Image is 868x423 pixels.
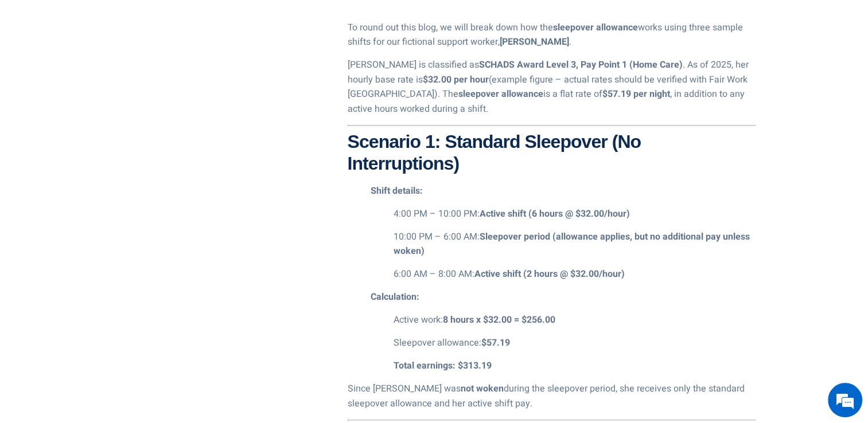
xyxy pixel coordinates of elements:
strong: sleepover allowance [458,87,543,101]
strong: Sleepover period (allowance applies, but no additional pay unless woken) [394,230,750,258]
strong: not woken [461,382,504,395]
strong: $57.19 per night [602,87,670,101]
strong: Scenario 1: Standard Sleepover (No Interruptions) [348,131,641,174]
strong: 8 hours x $32.00 = $256.00 [443,313,555,327]
strong: Calculation: [371,290,419,304]
strong: [PERSON_NAME] [500,35,569,49]
p: Active work: [394,313,756,328]
strong: $32.00 per hour [423,73,489,87]
strong: Active shift (2 hours @ $32.00/hour) [474,267,625,281]
p: 10:00 PM – 6:00 AM: [394,230,756,259]
strong: sleepover allowance [553,21,638,34]
strong: Total earnings: $313.19 [394,359,492,373]
p: Since [PERSON_NAME] was during the sleepover period, she receives only the standard sleepover all... [348,382,756,411]
strong: SCHADS Award Level 3, Pay Point 1 (Home Care) [479,58,683,72]
p: [PERSON_NAME] is classified as . As of 2025, her hourly base rate is (example figure – actual rat... [348,58,756,116]
p: Sleepover allowance: [394,336,756,351]
strong: Active shift (6 hours @ $32.00/hour) [480,207,630,221]
strong: $57.19 [481,336,510,350]
p: To round out this blog, we will break down how the works using three sample shifts for our fictio... [348,21,756,50]
p: 4:00 PM – 10:00 PM: [394,207,756,222]
p: 6:00 AM – 8:00 AM: [394,267,756,282]
strong: Shift details: [371,184,423,198]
